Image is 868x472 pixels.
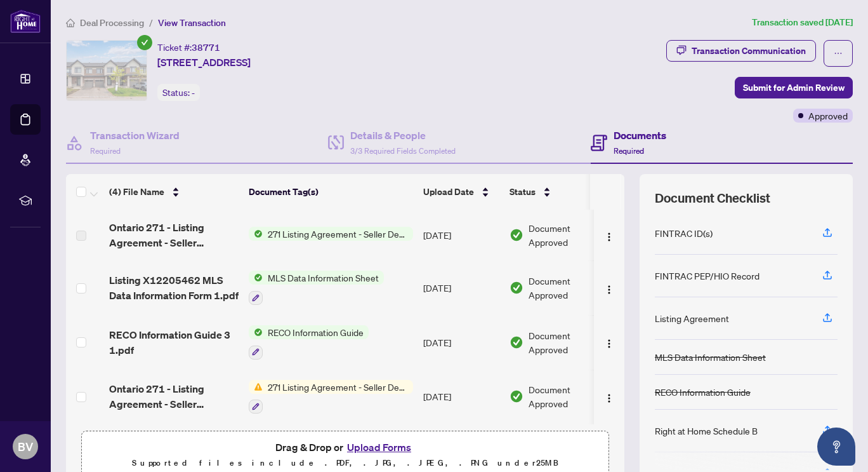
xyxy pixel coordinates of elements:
h4: Documents [614,128,666,143]
span: BV [18,438,33,455]
td: [DATE] [418,315,504,370]
img: Document Status [510,228,523,242]
td: [DATE] [418,260,504,315]
img: Status Icon [249,380,263,394]
span: Status [510,185,536,199]
span: ellipsis [834,49,843,58]
span: Document Approved [529,221,607,249]
img: Logo [604,339,614,349]
img: Logo [604,232,614,242]
div: RECO Information Guide [655,385,751,399]
div: FINTRAC ID(s) [655,226,713,240]
div: Listing Agreement [655,311,729,325]
h4: Transaction Wizard [90,128,180,143]
button: Status IconMLS Data Information Sheet [249,271,384,305]
span: Required [614,146,644,156]
button: Logo [599,278,619,298]
button: Logo [599,225,619,245]
div: Transaction Communication [692,41,806,61]
div: Ticket #: [157,40,220,55]
span: RECO Information Guide 3 1.pdf [109,327,239,358]
img: Status Icon [249,271,263,285]
th: Document Tag(s) [244,174,418,210]
span: Deal Processing [80,17,144,29]
span: 3/3 Required Fields Completed [350,146,456,156]
div: Status: [157,84,200,101]
img: Document Status [510,335,523,349]
button: Status Icon271 Listing Agreement - Seller Designated Representation Agreement Authority to Offer ... [249,227,413,241]
img: IMG-X12205462_1.jpg [67,41,147,100]
span: Document Approved [529,328,607,356]
span: Document Approved [529,382,607,410]
img: Status Icon [249,325,263,339]
th: (4) File Name [104,174,244,210]
button: Open asap [817,428,855,466]
td: [DATE] [418,370,504,424]
span: check-circle [137,35,152,50]
span: Document Checklist [655,189,770,207]
span: 271 Listing Agreement - Seller Designated Representation Agreement Authority to Offer for Sale [263,227,413,241]
img: Document Status [510,281,523,295]
span: Document Approved [529,274,607,302]
span: Listing X12205462 MLS Data Information Form 1.pdf [109,273,239,303]
button: Upload Forms [343,439,415,455]
div: MLS Data Information Sheet [655,350,766,364]
span: Approved [808,109,848,123]
p: Supported files include .PDF, .JPG, .JPEG, .PNG under 25 MB [89,455,601,471]
span: Upload Date [423,185,474,199]
span: View Transaction [158,17,226,29]
div: FINTRAC PEP/HIO Record [655,269,760,283]
button: Logo [599,332,619,353]
img: Logo [604,393,614,403]
span: Drag & Drop or [275,439,415,455]
span: Required [90,146,121,156]
li: / [149,15,153,30]
img: Logo [604,285,614,295]
article: Transaction saved [DATE] [752,15,853,30]
img: logo [10,10,41,33]
span: Ontario 271 - Listing Agreement - Seller Designated Representation Agreement - Authority to Offer... [109,220,239,250]
span: Submit for Admin Review [743,78,845,98]
td: [DATE] [418,210,504,260]
span: 271 Listing Agreement - Seller Designated Representation Agreement Authority to Offer for Sale [263,380,413,394]
span: (4) File Name [109,185,164,199]
button: Submit for Admin Review [735,77,853,98]
th: Upload Date [418,174,504,210]
button: Transaction Communication [666,40,816,62]
span: [STREET_ADDRESS] [157,55,251,70]
span: - [192,87,195,98]
span: home [66,18,75,27]
span: Ontario 271 - Listing Agreement - Seller Designated Representation Agreement - Authority to Offer... [109,381,239,412]
button: Status Icon271 Listing Agreement - Seller Designated Representation Agreement Authority to Offer ... [249,380,413,414]
img: Document Status [510,389,523,403]
span: MLS Data Information Sheet [263,271,384,285]
button: Logo [599,386,619,407]
button: Status IconRECO Information Guide [249,325,369,360]
span: 38771 [192,42,220,53]
span: RECO Information Guide [263,325,369,339]
div: Right at Home Schedule B [655,424,758,438]
h4: Details & People [350,128,456,143]
th: Status [504,174,612,210]
img: Status Icon [249,227,263,241]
